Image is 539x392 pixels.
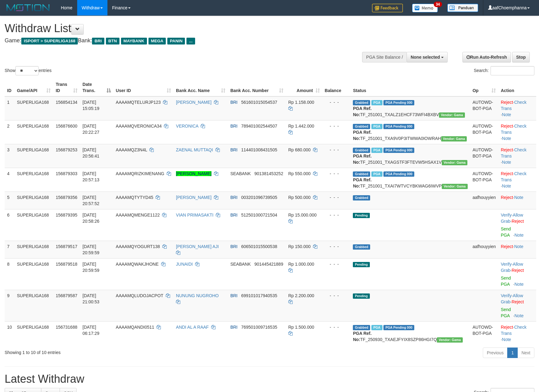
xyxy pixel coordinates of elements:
[350,168,470,192] td: TF_251001_TXAI7WTVCYBKWAG6IWVP
[325,261,348,267] div: - - -
[325,293,348,299] div: - - -
[176,262,193,267] a: JUNAIDI
[501,293,523,304] span: ·
[5,120,15,144] td: 2
[5,241,15,258] td: 7
[5,3,52,12] img: MOTION_logo.png
[5,79,15,96] th: ID
[288,171,311,176] span: Rp 550.000
[501,171,526,182] a: Check Trans
[502,112,511,117] a: Note
[230,325,237,330] span: BRI
[56,213,77,217] span: 156879395
[517,348,534,358] a: Next
[56,325,77,330] span: 156731688
[230,147,237,152] span: BRI
[441,136,467,141] span: Vendor URL: https://trx31.1velocity.biz
[167,38,185,44] span: PANIN
[5,347,220,356] div: Showing 1 to 10 of 10 entries
[483,348,508,358] a: Previous
[82,244,99,255] span: [DATE] 20:59:59
[82,293,99,304] span: [DATE] 21:00:53
[241,293,277,298] span: Copy 699101017940535 to clipboard
[325,123,348,129] div: - - -
[288,124,314,129] span: Rp 1.442.000
[176,171,211,176] a: [PERSON_NAME]
[56,293,77,298] span: 156879587
[116,100,161,105] span: AAAAMQTELURJP123
[383,124,414,129] span: PGA Pending
[501,262,512,267] a: Verify
[353,130,371,141] b: PGA Ref. No:
[82,213,99,224] span: [DATE] 20:58:26
[82,171,99,182] span: [DATE] 20:57:13
[116,293,163,298] span: AAAAMQLUDOJACPOT
[474,66,534,75] label: Search:
[241,100,277,105] span: Copy 561601015054537 to clipboard
[442,160,468,165] span: Vendor URL: https://trx31.1velocity.biz
[501,124,526,135] a: Check Trans
[470,96,499,120] td: AUTOWD-BOT-PGA
[362,52,407,62] div: PGA Site Balance /
[322,79,351,96] th: Balance
[514,244,524,249] a: Note
[5,209,15,241] td: 6
[80,79,113,96] th: Date Trans.: activate to sort column descending
[353,244,370,250] span: Grabbed
[15,120,53,144] td: SUPERLIGA168
[254,262,283,267] span: Copy 901445421889 to clipboard
[470,79,499,96] th: Op: activate to sort column ascending
[230,262,251,267] span: SEABANK
[491,66,534,75] input: Search:
[502,337,511,342] a: Note
[437,337,463,343] span: Vendor URL: https://trx31.1velocity.biz
[325,212,348,218] div: - - -
[176,100,211,105] a: [PERSON_NAME]
[407,52,448,62] button: None selected
[353,171,370,177] span: Grabbed
[288,293,314,298] span: Rp 2.200.000
[230,100,237,105] span: BRI
[371,124,382,129] span: Marked by aafsengchandara
[470,241,499,258] td: aafhouyyien
[230,213,237,217] span: BRI
[350,79,470,96] th: Status
[515,313,524,318] a: Note
[56,100,77,105] span: 156854134
[498,120,536,144] td: · ·
[15,321,53,345] td: SUPERLIGA168
[230,171,251,176] span: SEABANK
[498,241,536,258] td: ·
[515,233,524,238] a: Note
[186,38,195,44] span: ...
[15,241,53,258] td: SUPERLIGA168
[353,154,371,165] b: PGA Ref. No:
[501,262,523,273] span: ·
[325,99,348,105] div: - - -
[501,147,526,158] a: Check Trans
[15,258,53,290] td: SUPERLIGA168
[353,177,371,188] b: PGA Ref. No:
[498,79,536,96] th: Action
[230,124,237,129] span: BRI
[15,96,53,120] td: SUPERLIGA168
[470,192,499,209] td: aafhouyyien
[501,226,511,238] a: Send PGA
[230,244,237,249] span: BRI
[286,79,322,96] th: Amount: activate to sort column ascending
[462,52,511,62] a: Run Auto-Refresh
[176,244,219,249] a: [PERSON_NAME] AJI
[501,213,523,224] span: ·
[15,79,53,96] th: Game/API: activate to sort column ascending
[501,293,512,298] a: Verify
[5,321,15,345] td: 10
[5,144,15,168] td: 3
[353,262,370,267] span: Pending
[353,106,371,117] b: PGA Ref. No:
[116,147,147,152] span: AAAAMQZ3N4L
[288,100,314,105] span: Rp 1.158.000
[442,184,468,189] span: Vendor URL: https://trx31.1velocity.biz
[82,262,99,273] span: [DATE] 20:59:59
[5,22,353,35] h1: Withdraw List
[501,244,513,249] a: Reject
